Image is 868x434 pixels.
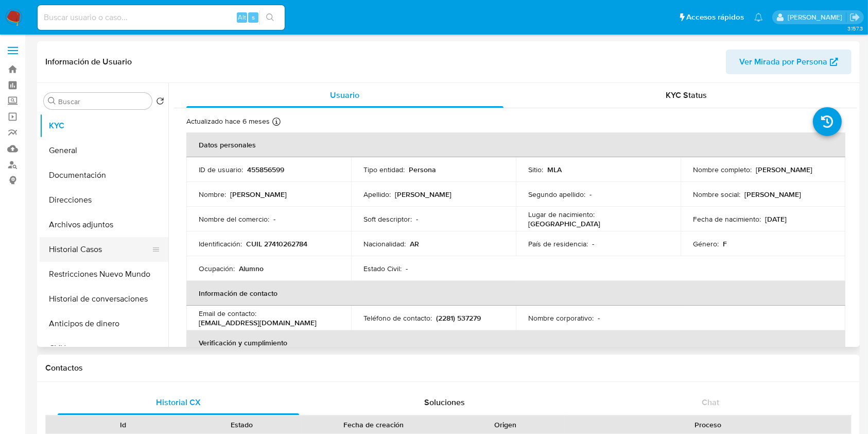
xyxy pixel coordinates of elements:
p: Lugar de nacimiento : [528,210,595,219]
p: juanbautista.fernandez@mercadolibre.com [788,12,846,22]
div: Id [71,420,176,430]
p: CUIL 27410262784 [246,239,307,248]
p: [PERSON_NAME] [756,165,812,174]
p: Fecha de nacimiento : [693,214,761,224]
p: Sitio : [528,165,543,174]
p: Nombre completo : [693,165,752,174]
div: Estado [190,420,294,430]
p: Género : [693,239,719,248]
button: Volver al orden por defecto [156,97,164,108]
span: Historial CX [156,396,201,408]
span: Chat [702,396,719,408]
span: KYC Status [666,89,707,101]
p: 455856599 [247,165,284,174]
p: Ocupación : [199,264,235,273]
input: Buscar usuario o caso... [38,11,285,24]
button: Buscar [48,97,56,105]
p: [PERSON_NAME] [395,190,452,199]
p: - [406,264,408,273]
p: Teléfono de contacto : [363,313,432,323]
p: [PERSON_NAME] [230,190,287,199]
button: Restricciones Nuevo Mundo [40,262,168,287]
button: search-icon [259,10,281,25]
p: Actualizado hace 6 meses [186,116,270,126]
button: Ver Mirada por Persona [726,49,852,74]
p: Nombre social : [693,190,740,199]
h1: Información de Usuario [45,57,132,67]
p: [GEOGRAPHIC_DATA] [528,219,600,228]
p: MLA [547,165,562,174]
p: (2281) 537279 [436,313,481,323]
button: KYC [40,113,168,138]
p: F [723,239,727,248]
p: AR [410,239,419,248]
th: Verificación y cumplimiento [186,330,845,355]
button: Historial de conversaciones [40,287,168,311]
button: Anticipos de dinero [40,311,168,336]
button: Historial Casos [40,237,160,262]
button: Documentación [40,163,168,188]
p: - [273,214,275,224]
p: Estado Civil : [363,264,402,273]
input: Buscar [58,97,148,106]
th: Datos personales [186,132,845,157]
p: Alumno [239,264,264,273]
p: - [592,239,594,248]
th: Información de contacto [186,281,845,306]
a: Notificaciones [754,13,763,22]
p: - [416,214,418,224]
button: Direcciones [40,188,168,212]
p: [PERSON_NAME] [744,190,801,199]
p: Email de contacto : [199,309,256,318]
button: CVU [40,336,168,361]
h1: Contactos [45,363,852,373]
p: Identificación : [199,239,242,248]
p: Tipo entidad : [363,165,405,174]
span: Ver Mirada por Persona [739,49,827,74]
p: Nacionalidad : [363,239,406,248]
p: Segundo apellido : [528,190,585,199]
p: Nombre : [199,190,226,199]
span: Accesos rápidos [686,12,744,23]
p: Apellido : [363,190,391,199]
p: Persona [409,165,436,174]
p: Nombre del comercio : [199,214,269,224]
p: País de residencia : [528,239,588,248]
button: Archivos adjuntos [40,212,168,237]
span: Soluciones [424,396,465,408]
p: [EMAIL_ADDRESS][DOMAIN_NAME] [199,318,317,327]
p: Nombre corporativo : [528,313,594,323]
a: Salir [849,12,860,23]
button: General [40,138,168,163]
span: Usuario [330,89,359,101]
span: s [252,12,255,22]
p: - [589,190,592,199]
div: Proceso [572,420,844,430]
div: Fecha de creación [308,420,439,430]
p: [DATE] [765,214,787,224]
span: Alt [238,12,246,22]
p: - [598,313,600,323]
div: Origen [453,420,558,430]
p: ID de usuario : [199,165,243,174]
p: Soft descriptor : [363,214,412,224]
